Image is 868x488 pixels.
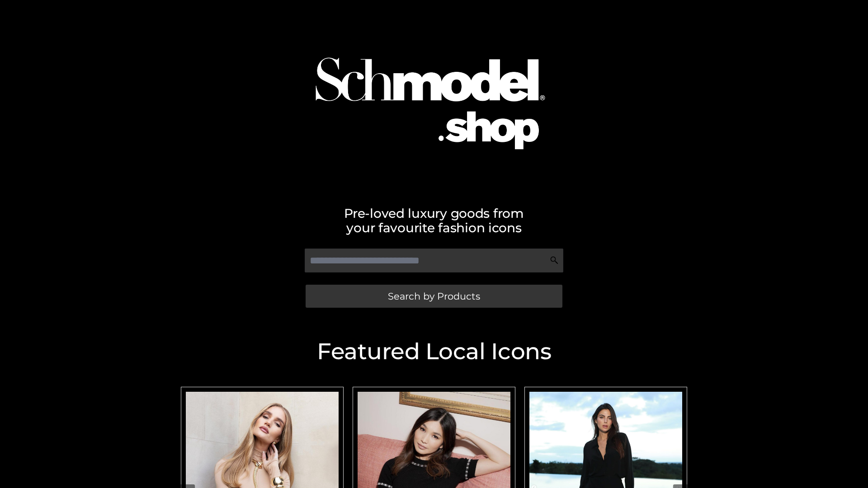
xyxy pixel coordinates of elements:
h2: Pre-loved luxury goods from your favourite fashion icons [176,206,692,235]
span: Search by Products [388,291,480,301]
a: Search by Products [306,285,562,308]
img: Search Icon [550,256,559,265]
h2: Featured Local Icons​ [176,340,692,363]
